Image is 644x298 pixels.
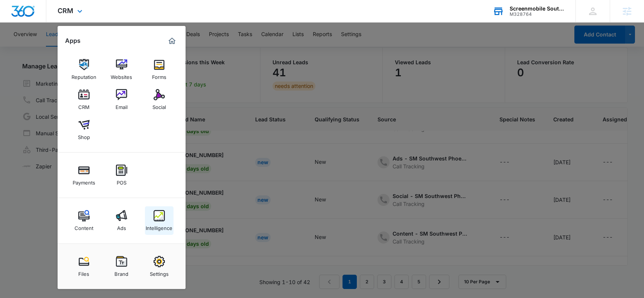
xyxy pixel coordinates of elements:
[78,267,89,277] div: Files
[145,252,174,281] a: Settings
[510,12,565,17] div: account id
[72,70,96,80] div: Reputation
[107,206,136,235] a: Ads
[146,221,172,231] div: Intelligence
[145,55,174,84] a: Forms
[78,130,90,140] div: Shop
[73,176,95,186] div: Payments
[117,176,126,186] div: POS
[166,35,178,47] a: Marketing 360® Dashboard
[150,267,169,277] div: Settings
[70,206,98,235] a: Content
[70,85,98,114] a: CRM
[114,267,128,277] div: Brand
[145,206,174,235] a: Intelligence
[107,85,136,114] a: Email
[70,252,98,281] a: Files
[78,100,90,110] div: CRM
[70,161,98,189] a: Payments
[107,252,136,281] a: Brand
[107,161,136,189] a: POS
[75,221,93,231] div: Content
[152,100,166,110] div: Social
[117,221,126,231] div: Ads
[145,85,174,114] a: Social
[116,100,128,110] div: Email
[65,37,81,44] h2: Apps
[152,70,166,80] div: Forms
[111,70,132,80] div: Websites
[107,55,136,84] a: Websites
[70,115,98,144] a: Shop
[70,55,98,84] a: Reputation
[510,6,565,12] div: account name
[58,7,73,15] span: CRM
